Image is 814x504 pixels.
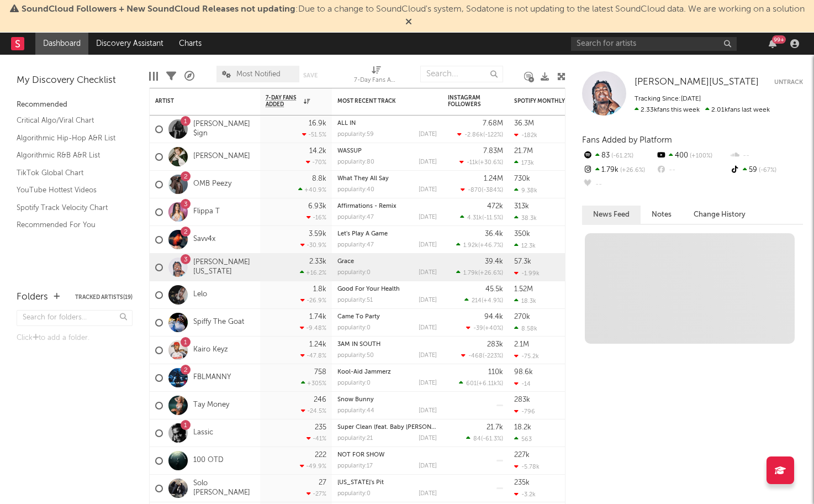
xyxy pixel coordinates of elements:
[480,243,501,249] span: +46.7 %
[193,428,213,438] a: Lassic
[419,380,437,386] div: [DATE]
[88,33,171,55] a: Discovery Assistant
[337,353,374,359] div: popularity: 50
[683,206,757,224] button: Change History
[473,326,483,332] span: -39
[514,424,531,431] div: 18.2k
[485,230,503,238] div: 36.4k
[514,286,533,293] div: 1.52M
[300,297,326,304] div: -26.9 %
[337,132,374,138] div: popularity: 59
[464,132,483,138] span: -2.86k
[301,407,326,414] div: -24.5 %
[337,297,373,303] div: popularity: 51
[337,270,371,276] div: popularity: 0
[149,60,158,92] div: Edit Columns
[337,242,374,248] div: popularity: 47
[466,381,477,387] span: 601
[582,163,656,177] div: 1.79k
[514,313,530,321] div: 270k
[300,269,326,276] div: +16.2 %
[337,203,437,209] div: Affirmations - Remix
[464,297,503,304] div: ( )
[306,214,326,221] div: -16 %
[485,326,501,332] span: +40 %
[337,397,374,403] a: Snow Bunny
[314,396,326,403] div: 246
[337,314,380,320] a: Came To Party
[514,325,537,332] div: 8.58k
[17,149,121,161] a: Algorithmic R&B A&R List
[635,77,759,88] a: [PERSON_NAME][US_STATE]
[315,452,326,459] div: 222
[582,177,656,192] div: --
[571,37,737,51] input: Search for artists
[419,435,437,442] div: [DATE]
[17,132,121,144] a: Algorithmic Hip-Hop A&R List
[484,353,501,359] span: -223 %
[337,176,389,182] a: What They All Say
[35,33,88,55] a: Dashboard
[75,295,133,300] button: Tracked Artists(19)
[772,35,786,44] div: 99 +
[483,187,501,193] span: -384 %
[171,33,209,55] a: Charts
[483,148,503,155] div: 7.83M
[656,149,729,163] div: 400
[314,369,326,376] div: 758
[354,74,398,87] div: 7-Day Fans Added (7-Day Fans Added)
[485,286,503,293] div: 45.5k
[635,96,701,102] span: Tracking Since: [DATE]
[484,313,503,321] div: 94.4k
[419,353,437,359] div: [DATE]
[337,159,374,165] div: popularity: 80
[473,436,481,442] span: 84
[298,186,326,193] div: +40.9 %
[337,380,371,386] div: popularity: 0
[166,60,176,92] div: Filters
[641,206,683,224] button: Notes
[635,107,700,113] span: 2.33k fans this week
[306,435,326,442] div: -41 %
[487,203,503,210] div: 472k
[337,463,373,469] div: popularity: 17
[17,184,121,196] a: YouTube Hottest Videos
[514,479,530,486] div: 235k
[420,66,503,82] input: Search...
[17,167,121,179] a: TikTok Global Chart
[419,325,437,331] div: [DATE]
[337,480,384,486] a: [US_STATE]'s Pit
[466,435,503,442] div: ( )
[582,149,656,163] div: 83
[514,380,531,387] div: -14
[478,381,501,387] span: +6.11k %
[468,353,483,359] span: -468
[419,408,437,414] div: [DATE]
[582,206,641,224] button: News Feed
[193,318,244,327] a: Spiffy The Goat
[514,175,530,182] div: 730k
[17,114,121,127] a: Critical Algo/Viral Chart
[448,95,487,108] div: Instagram Followers
[514,297,536,305] div: 18.3k
[619,167,645,174] span: +26.6 %
[419,214,437,221] div: [DATE]
[193,345,228,355] a: Kairo Keyz
[337,259,354,265] a: Grace
[309,148,326,155] div: 14.2k
[514,463,540,470] div: -5.78k
[313,286,326,293] div: 1.8k
[303,72,318,78] button: Save
[300,352,326,359] div: -47.8 %
[266,95,301,108] span: 7-Day Fans Added
[463,270,478,276] span: 1.79k
[354,60,398,92] div: 7-Day Fans Added (7-Day Fans Added)
[315,424,326,431] div: 235
[461,186,503,193] div: ( )
[514,353,539,360] div: -75.2k
[485,132,501,138] span: -122 %
[514,242,536,249] div: 12.3k
[514,214,537,222] div: 38.3k
[22,5,805,14] span: : Due to a change to SoundCloud's system, Sodatone is not updating to the latest SoundCloud data....
[236,71,281,78] span: Most Notified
